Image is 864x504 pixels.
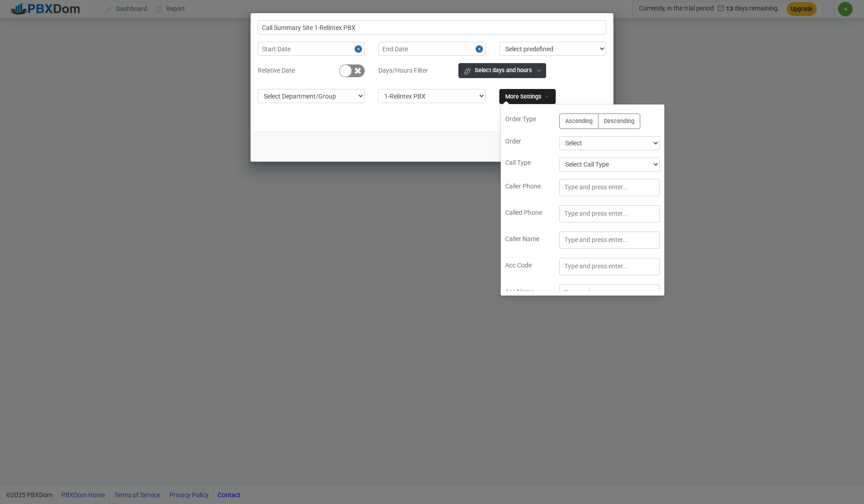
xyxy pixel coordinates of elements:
div: Type and press enter... [564,262,628,271]
button: Descending [598,114,640,128]
input: Start Date [258,42,365,56]
input: End Date [378,42,485,56]
label: Order [505,137,559,146]
label: Caller Name [505,234,559,244]
button: More Settings [499,89,556,104]
label: Acc Name [505,287,559,296]
button: Close [476,42,486,56]
label: Acc Code [505,261,559,270]
button: Select days and hours [458,63,546,78]
label: Called Phone [505,208,559,217]
button: Close [355,42,365,56]
label: Relative Date [258,66,295,75]
div: Type and press enter... [564,288,628,297]
label: Caller Phone [505,182,559,191]
label: Days/Hours Filter [378,66,458,75]
input: Caption [258,20,606,35]
div: Type and press enter... [564,183,628,192]
button: Ascending [559,114,598,128]
label: Order Type [505,114,559,124]
div: Type and press enter... [564,235,628,245]
div: Type and press enter... [564,209,628,218]
label: Call Type [505,158,559,168]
